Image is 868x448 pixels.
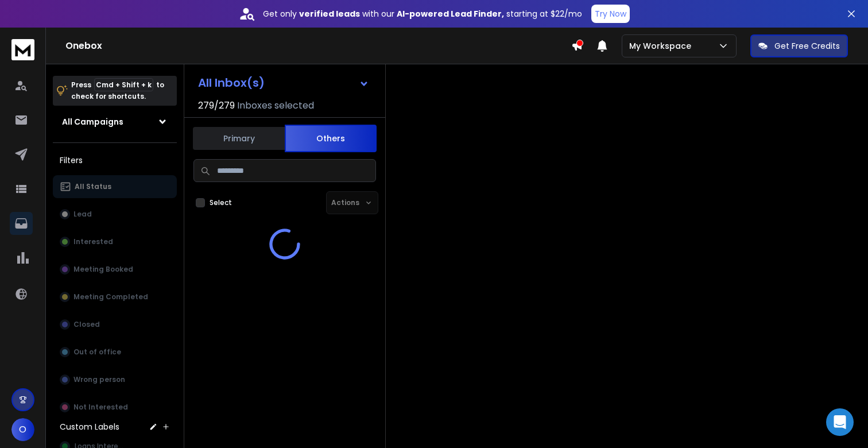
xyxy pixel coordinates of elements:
[397,8,504,20] strong: AI-powered Lead Finder,
[60,421,119,432] h3: Custom Labels
[62,116,123,128] h1: All Campaigns
[198,77,265,88] h1: All Inbox(s)
[591,5,630,23] button: Try Now
[71,79,164,102] p: Press to check for shortcuts.
[53,152,177,168] h3: Filters
[53,110,177,133] button: All Campaigns
[595,8,626,20] p: Try Now
[629,40,696,52] p: My Workspace
[65,39,571,53] h1: Onebox
[774,40,840,52] p: Get Free Credits
[826,408,854,436] div: Open Intercom Messenger
[210,198,232,207] label: Select
[11,418,34,441] button: O
[94,78,153,91] span: Cmd + Shift + k
[237,99,314,113] h3: Inboxes selected
[11,39,34,60] img: logo
[750,34,848,57] button: Get Free Credits
[263,8,582,20] p: Get only with our starting at $22/mo
[189,71,378,94] button: All Inbox(s)
[285,125,377,152] button: Others
[193,126,285,151] button: Primary
[299,8,360,20] strong: verified leads
[198,99,235,113] span: 279 / 279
